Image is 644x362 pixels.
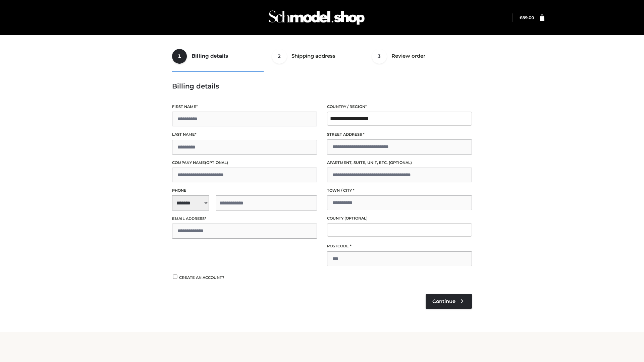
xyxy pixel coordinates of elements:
[520,15,534,20] bdi: 89.00
[344,216,368,221] span: (optional)
[432,298,455,304] span: Continue
[172,216,317,222] label: Email address
[266,4,367,31] img: Schmodel Admin 964
[520,15,534,20] a: £89.00
[179,275,224,280] span: Create an account?
[327,243,472,249] label: Postcode
[172,160,317,166] label: Company name
[520,15,522,20] span: £
[327,215,472,222] label: County
[205,160,228,165] span: (optional)
[172,275,178,279] input: Create an account?
[172,131,317,138] label: Last name
[327,104,472,110] label: Country / Region
[172,82,472,90] h3: Billing details
[172,104,317,110] label: First name
[327,131,472,138] label: Street address
[327,187,472,194] label: Town / City
[426,294,472,309] a: Continue
[389,160,412,165] span: (optional)
[172,187,317,194] label: Phone
[327,160,472,166] label: Apartment, suite, unit, etc.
